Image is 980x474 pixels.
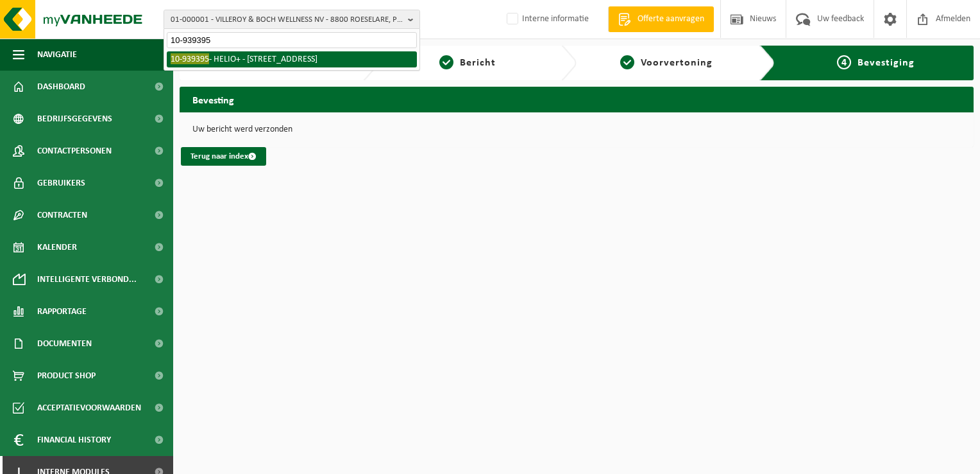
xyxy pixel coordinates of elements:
[439,55,453,69] span: 2
[37,167,85,199] span: Gebruikers
[171,10,403,30] span: 01-000001 - VILLEROY & BOCH WELLNESS NV - 8800 ROESELARE, POPULIERSTRAAT 1
[37,424,111,456] span: Financial History
[37,263,137,295] span: Intelligente verbond...
[37,231,77,263] span: Kalender
[37,328,92,360] span: Documenten
[167,32,417,48] input: Zoeken naar gekoppelde vestigingen
[181,147,266,166] a: Terug naar index
[192,125,961,134] p: Uw bericht werd verzonden
[37,360,96,392] span: Product Shop
[37,392,141,424] span: Acceptatievoorwaarden
[620,55,634,69] span: 3
[37,199,87,231] span: Contracten
[37,39,77,71] span: Navigatie
[37,103,112,135] span: Bedrijfsgegevens
[504,10,589,29] label: Interne informatie
[608,6,714,32] a: Offerte aanvragen
[837,55,851,69] span: 4
[460,58,496,68] span: Bericht
[164,10,420,29] button: 01-000001 - VILLEROY & BOCH WELLNESS NV - 8800 ROESELARE, POPULIERSTRAAT 1
[634,13,707,26] span: Offerte aanvragen
[857,58,915,68] span: Bevestiging
[171,53,209,64] span: 10-939395
[641,58,713,68] span: Voorvertoning
[37,71,85,103] span: Dashboard
[180,87,974,112] h2: Bevesting
[167,51,417,67] li: - HELIO+ - [STREET_ADDRESS]
[37,295,87,328] span: Rapportage
[37,135,112,167] span: Contactpersonen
